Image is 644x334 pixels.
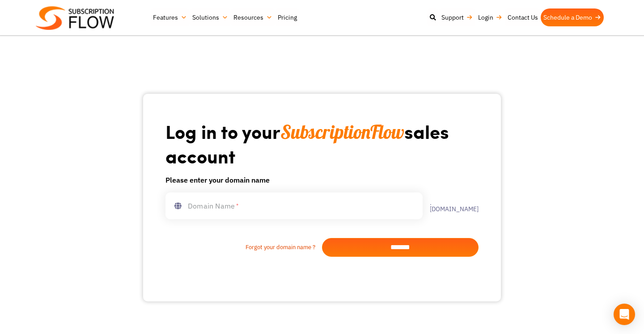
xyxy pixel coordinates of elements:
[439,8,475,26] a: Support
[541,8,604,26] a: Schedule a Demo
[505,8,541,26] a: Contact Us
[275,8,300,26] a: Pricing
[475,8,505,26] a: Login
[190,8,231,26] a: Solutions
[165,120,479,167] h1: Log in to your sales account
[150,8,190,26] a: Features
[423,200,479,212] label: .[DOMAIN_NAME]
[614,304,635,325] div: Open Intercom Messenger
[165,175,479,185] h6: Please enter your domain name
[280,120,404,144] span: SubscriptionFlow
[36,6,114,30] img: Subscriptionflow
[165,243,322,252] a: Forgot your domain name ?
[231,8,275,26] a: Resources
